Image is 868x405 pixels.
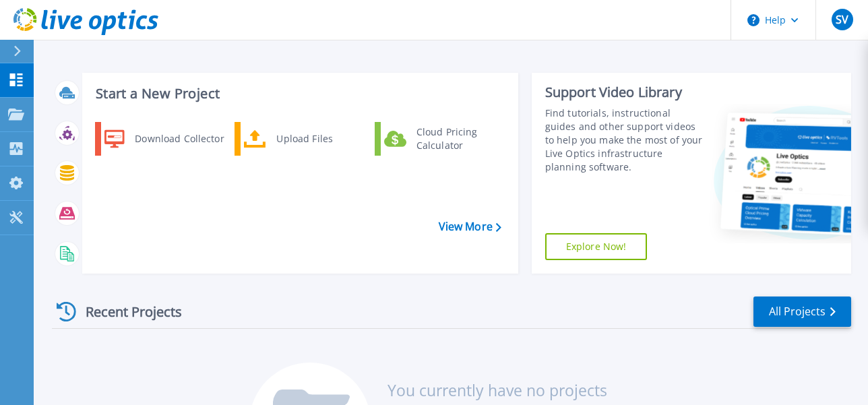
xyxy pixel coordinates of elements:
div: Download Collector [128,125,230,152]
div: Support Video Library [545,84,704,101]
a: Cloud Pricing Calculator [375,122,513,156]
h3: You currently have no projects [387,383,607,398]
div: Find tutorials, instructional guides and other support videos to help you make the most of your L... [545,106,704,174]
a: Upload Files [235,122,373,156]
div: Cloud Pricing Calculator [410,125,509,152]
a: View More [439,220,501,233]
a: Explore Now! [545,233,648,260]
a: Download Collector [95,122,233,156]
div: Upload Files [270,125,369,152]
h3: Start a New Project [96,86,501,101]
span: SV [836,14,848,25]
a: All Projects [753,297,851,327]
div: Recent Projects [52,295,200,328]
